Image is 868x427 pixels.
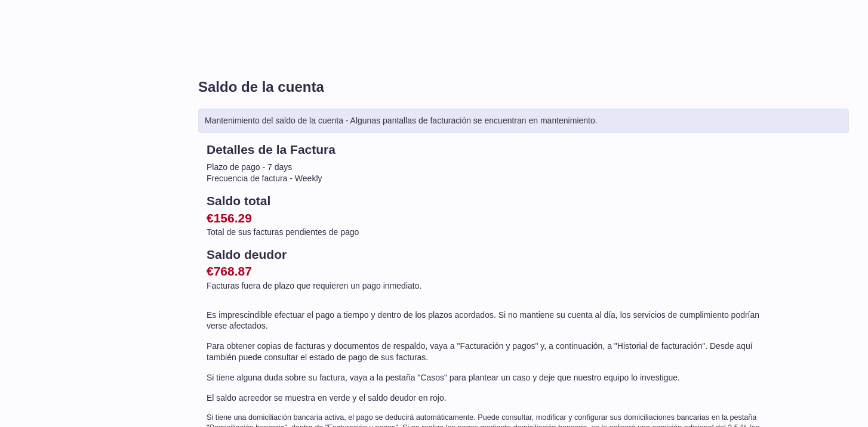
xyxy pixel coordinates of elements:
[207,372,775,383] p: Si tiene alguna duda sobre su factura, vaya a la pestaña "Casos" para plantear un caso y deje que...
[198,78,849,97] h1: Saldo de la cuenta
[207,280,775,292] p: Facturas fuera de plazo que requieren un pago inmediato.
[207,173,775,184] li: Frecuencia de factura - Weekly
[207,246,775,263] h2: Saldo deudor
[207,341,775,363] p: Para obtener copias de facturas y documentos de respaldo, vaya a "Facturación y pagos" y, a conti...
[207,210,775,227] h2: €156.29
[207,263,775,280] h2: €768.87
[207,392,775,404] p: El saldo acreedor se muestra en verde y el saldo deudor en rojo.
[207,162,775,173] li: Plazo de pago - 7 days
[207,193,775,209] h2: Saldo total
[207,141,775,158] h2: Detalles de la Factura
[198,109,849,133] div: Mantenimiento del saldo de la cuenta - Algunas pantallas de facturación se encuentran en mantenim...
[207,227,775,238] p: Total de sus facturas pendientes de pago
[207,310,775,332] p: Es imprescindible efectuar el pago a tiempo y dentro de los plazos acordados. Si no mantiene su c...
